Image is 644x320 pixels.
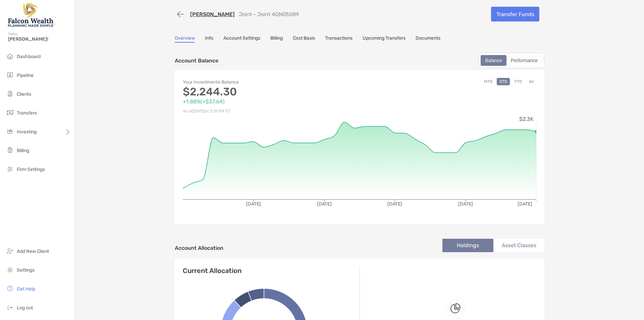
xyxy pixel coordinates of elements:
[8,3,55,27] img: Falcon Wealth Planning Logo
[6,266,14,274] img: settings icon
[17,267,35,273] span: Settings
[526,78,536,85] button: All
[497,78,510,85] button: QTD
[183,107,360,116] p: As of [DATE] at 2:15 PM ET
[481,56,506,65] div: Balance
[512,78,525,85] button: YTD
[416,35,440,43] a: Documents
[493,239,544,252] li: Asset Classes
[205,35,213,43] a: Info
[17,73,34,78] span: Pipeline
[175,35,195,43] a: Overview
[6,165,14,173] img: firm-settings icon
[183,88,360,96] p: $2,244.30
[190,11,235,17] a: [PERSON_NAME]
[317,201,332,207] tspan: [DATE]
[246,201,261,207] tspan: [DATE]
[478,53,544,68] div: segmented control
[17,286,35,292] span: Get Help
[6,146,14,154] img: billing icon
[270,35,283,43] a: Billing
[17,91,31,97] span: Clients
[17,305,33,311] span: Log out
[6,247,14,255] img: add_new_client icon
[17,54,41,59] span: Dashboard
[293,35,315,43] a: Cost Basis
[175,245,223,251] h4: Account Allocation
[481,78,495,85] button: MTD
[239,11,299,17] p: Joint - Joint 4QN05089
[491,7,539,21] a: Transfer Funds
[183,267,241,275] h4: Current Allocation
[183,78,360,86] p: Your Investments Balance
[518,201,532,207] tspan: [DATE]
[17,129,37,135] span: Investing
[458,201,473,207] tspan: [DATE]
[442,239,493,252] li: Holdings
[17,167,45,172] span: Firm Settings
[17,248,49,254] span: Add New Client
[6,90,14,98] img: clients icon
[6,71,14,79] img: pipeline icon
[17,148,29,153] span: Billing
[6,52,14,60] img: dashboard icon
[387,201,402,207] tspan: [DATE]
[8,36,71,42] span: [PERSON_NAME]!
[519,116,534,122] tspan: $2.3K
[363,35,406,43] a: Upcoming Transfers
[507,56,541,65] div: Performance
[183,97,360,106] p: +1.88% ( +$37.64 )
[6,303,14,311] img: logout icon
[17,110,37,116] span: Transfers
[6,127,14,135] img: investing icon
[175,56,218,65] p: Account Balance
[6,108,14,117] img: transfers icon
[6,284,14,292] img: get-help icon
[223,35,260,43] a: Account Settings
[325,35,353,43] a: Transactions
